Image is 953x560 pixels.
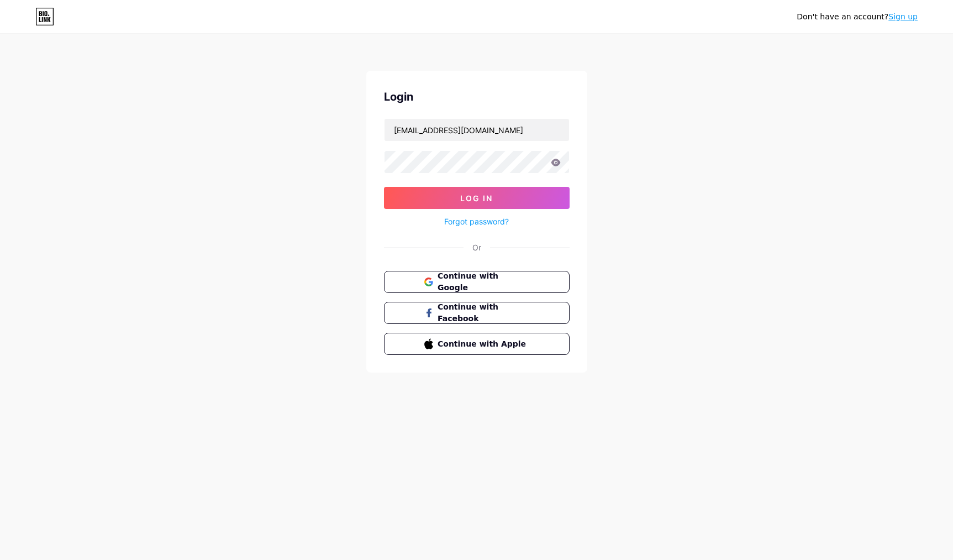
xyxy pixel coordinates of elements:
[384,88,570,105] div: Login
[888,12,918,21] a: Sign up
[438,270,529,294] span: Continue with Google
[384,302,570,324] button: Continue with Facebook
[438,338,529,350] span: Continue with Apple
[460,193,493,203] span: Log In
[384,333,570,355] button: Continue with Apple
[385,119,569,141] input: Username
[472,242,481,253] div: Or
[384,187,570,209] button: Log In
[444,216,509,227] a: Forgot password?
[438,301,529,325] span: Continue with Facebook
[797,11,918,23] div: Don't have an account?
[384,271,570,293] button: Continue with Google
